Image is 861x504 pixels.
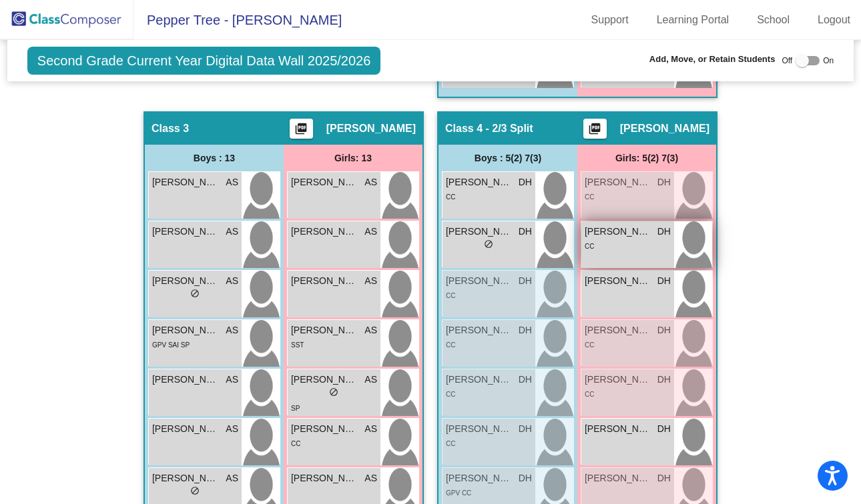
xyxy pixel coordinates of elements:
[519,373,532,387] span: DH
[439,145,577,171] div: Boys : 5(2) 7(3)
[364,422,377,436] span: AS
[284,145,422,171] div: Girls: 13
[152,274,219,288] span: [PERSON_NAME]
[291,175,358,189] span: [PERSON_NAME]
[657,323,671,337] span: DH
[446,323,513,337] span: [PERSON_NAME]
[746,9,800,31] a: School
[291,225,358,239] span: [PERSON_NAME]
[446,175,513,189] span: [PERSON_NAME]
[329,387,338,397] span: do_not_disturb_alt
[585,225,651,239] span: [PERSON_NAME]
[519,225,532,239] span: DH
[519,274,532,288] span: DH
[226,373,238,387] span: AS
[445,122,533,135] span: Class 4 - 2/3 Split
[657,225,671,239] span: DH
[226,422,238,436] span: AS
[291,323,358,337] span: [PERSON_NAME]
[657,274,671,288] span: DH
[585,274,651,288] span: [PERSON_NAME]
[657,471,671,485] span: DH
[291,440,300,447] span: CC
[446,422,513,436] span: [PERSON_NAME]
[583,119,607,139] button: Print Students Details
[226,274,238,288] span: AS
[519,471,532,485] span: DH
[585,373,651,387] span: [PERSON_NAME]
[446,489,471,497] span: GPV CC
[585,391,594,398] span: CC
[581,9,639,31] a: Support
[291,405,300,412] span: SP
[152,341,190,349] span: GPV SAI SP
[291,422,358,436] span: [PERSON_NAME]
[585,471,651,485] span: [PERSON_NAME]
[519,175,532,189] span: DH
[364,175,377,189] span: AS
[446,391,455,398] span: CC
[291,341,304,349] span: SST
[620,122,709,135] span: [PERSON_NAME]
[585,193,594,201] span: CC
[145,145,284,171] div: Boys : 13
[657,175,671,189] span: DH
[293,122,309,141] mat-icon: picture_as_pdf
[152,225,219,239] span: [PERSON_NAME]
[152,175,219,189] span: [PERSON_NAME]
[152,422,219,436] span: [PERSON_NAME]
[326,122,416,135] span: [PERSON_NAME]
[649,53,776,66] span: Add, Move, or Retain Students
[646,9,740,31] a: Learning Portal
[657,422,671,436] span: DH
[226,175,238,189] span: AS
[782,55,792,67] span: Off
[133,9,342,31] span: Pepper Tree - [PERSON_NAME]
[585,243,594,250] span: CC
[364,323,377,337] span: AS
[290,119,313,139] button: Print Students Details
[585,422,651,436] span: [PERSON_NAME]
[364,373,377,387] span: AS
[446,193,455,201] span: CC
[484,239,493,249] span: do_not_disturb_alt
[585,323,651,337] span: [PERSON_NAME]
[226,471,238,485] span: AS
[291,471,358,485] span: [PERSON_NAME]
[190,289,200,298] span: do_not_disturb_alt
[152,373,219,387] span: [PERSON_NAME]
[585,175,651,189] span: [PERSON_NAME]
[446,292,455,299] span: CC
[152,323,219,337] span: [PERSON_NAME]
[190,486,200,495] span: do_not_disturb_alt
[519,323,532,337] span: DH
[152,471,219,485] span: [PERSON_NAME]
[657,373,671,387] span: DH
[446,471,513,485] span: [PERSON_NAME]
[519,422,532,436] span: DH
[446,440,455,447] span: CC
[807,9,861,31] a: Logout
[27,47,381,75] span: Second Grade Current Year Digital Data Wall 2025/2026
[587,122,603,141] mat-icon: picture_as_pdf
[577,145,716,171] div: Girls: 5(2) 7(3)
[291,274,358,288] span: [PERSON_NAME]
[291,373,358,387] span: [PERSON_NAME]
[446,341,455,349] span: CC
[823,55,834,67] span: On
[364,471,377,485] span: AS
[226,323,238,337] span: AS
[585,341,594,349] span: CC
[446,373,513,387] span: [PERSON_NAME]
[364,274,377,288] span: AS
[446,225,513,239] span: [PERSON_NAME]
[364,225,377,239] span: AS
[226,225,238,239] span: AS
[446,274,513,288] span: [PERSON_NAME]
[152,122,189,135] span: Class 3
